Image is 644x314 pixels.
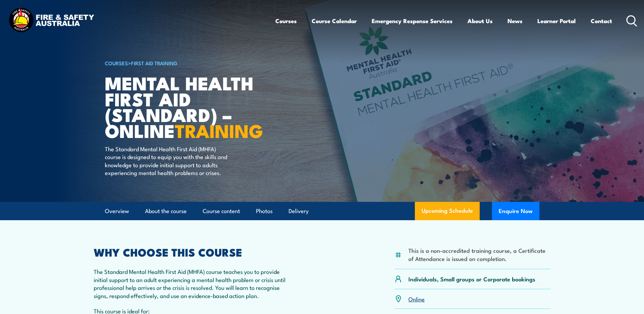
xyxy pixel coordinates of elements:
[105,75,273,138] h1: Mental Health First Aid (Standard) – Online
[94,247,292,257] h2: WHY CHOOSE THIS COURSE
[312,12,357,30] a: Course Calendar
[275,12,297,30] a: Courses
[256,202,273,220] a: Photos
[131,59,178,67] a: First Aid Training
[591,12,612,30] a: Contact
[105,59,128,67] a: COURSES
[105,145,229,177] p: The Standard Mental Health First Aid (MHFA) course is designed to equip you with the skills and k...
[537,12,576,30] a: Learner Portal
[289,202,309,220] a: Delivery
[94,267,292,299] p: The Standard Mental Health First Aid (MHFA) course teaches you to provide initial support to an a...
[408,275,535,283] p: Individuals, Small groups or Corporate bookings
[492,202,539,220] button: Enquire Now
[105,202,129,220] a: Overview
[105,59,273,67] h6: >
[203,202,240,220] a: Course content
[145,202,187,220] a: About the course
[408,246,551,262] li: This is a non-accredited training course, a Certificate of Attendance is issued on completion.
[175,116,263,144] strong: TRAINING
[467,12,493,30] a: About Us
[415,202,480,220] a: Upcoming Schedule
[508,12,522,30] a: News
[372,12,453,30] a: Emergency Response Services
[408,295,425,303] a: Online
